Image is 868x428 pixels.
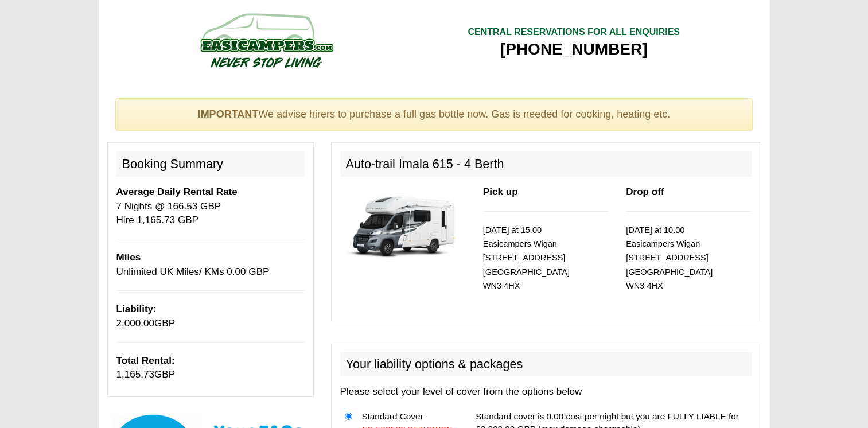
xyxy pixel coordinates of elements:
[116,369,155,380] span: 1,165.73
[116,302,305,330] p: GBP
[116,252,141,263] b: Miles
[198,108,259,120] strong: IMPORTANT
[483,225,570,291] small: [DATE] at 15.00 Easicampers Wigan [STREET_ADDRESS] [GEOGRAPHIC_DATA] WN3 4HX
[468,39,680,60] div: [PHONE_NUMBER]
[626,186,664,197] b: Drop off
[116,354,305,382] p: GBP
[468,26,680,39] div: CENTRAL RESERVATIONS FOR ALL ENQUIRIES
[340,352,752,377] h2: Your liability options & packages
[157,9,375,72] img: campers-checkout-logo.png
[483,186,518,197] b: Pick up
[115,98,753,131] div: We advise hirers to purchase a full gas bottle now. Gas is needed for cooking, heating etc.
[116,151,305,177] h2: Booking Summary
[626,225,713,291] small: [DATE] at 10.00 Easicampers Wigan [STREET_ADDRESS] [GEOGRAPHIC_DATA] WN3 4HX
[116,304,157,314] b: Liability:
[340,185,466,266] img: 344.jpg
[116,355,175,366] b: Total Rental:
[340,385,752,399] p: Please select your level of cover from the options below
[340,151,752,177] h2: Auto-trail Imala 615 - 4 Berth
[116,185,305,227] p: 7 Nights @ 166.53 GBP Hire 1,165.73 GBP
[116,186,238,197] b: Average Daily Rental Rate
[116,251,305,279] p: Unlimited UK Miles/ KMs 0.00 GBP
[116,318,155,329] span: 2,000.00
